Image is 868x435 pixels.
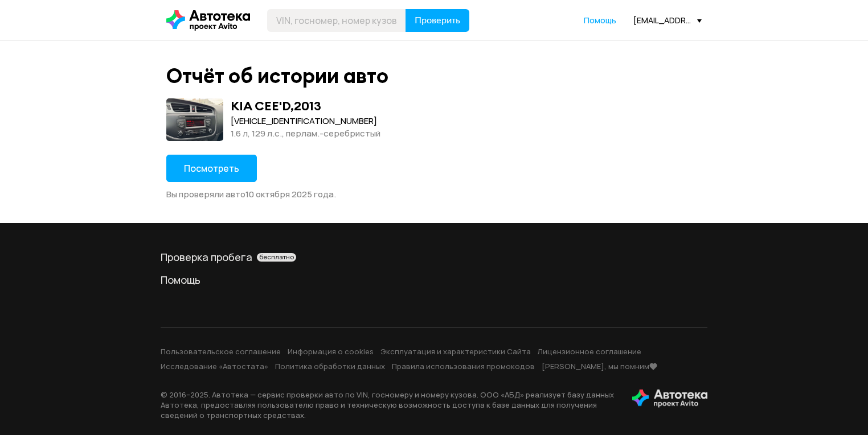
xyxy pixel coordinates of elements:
p: © 2016– 2025 . Автотека — сервис проверки авто по VIN, госномеру и номеру кузова. ООО «АБД» реали... [161,390,614,420]
span: Посмотреть [184,162,239,175]
div: [EMAIL_ADDRESS][DOMAIN_NAME] [633,15,702,26]
div: Проверка пробега [161,250,707,264]
a: Помощь [584,15,616,26]
span: бесплатно [259,253,294,261]
div: 1.6 л, 129 л.c., перлам.-серебристый [231,127,380,140]
a: Проверка пробегабесплатно [161,250,707,264]
a: Исследование «Автостата» [161,361,268,371]
a: Лицензионное соглашение [538,346,641,357]
button: Проверить [406,9,469,32]
a: [PERSON_NAME], мы помним [542,361,657,371]
a: Пользовательское соглашение [161,346,281,357]
a: Эксплуатация и характеристики Сайта [380,346,531,357]
a: Политика обработки данных [275,361,385,371]
input: VIN, госномер, номер кузова [267,9,406,32]
span: Проверить [415,16,460,25]
div: Вы проверяли авто 10 октября 2025 года . [166,189,702,200]
span: Помощь [584,15,616,26]
div: Отчёт об истории авто [166,64,388,88]
div: KIA CEE'D , 2013 [231,98,321,113]
a: Информация о cookies [288,346,374,357]
div: [VEHICLE_IDENTIFICATION_NUMBER] [231,115,380,127]
a: Помощь [161,273,707,287]
img: tWS6KzJlK1XUpy65r7uaHVIs4JI6Dha8Nraz9T2hA03BhoCc4MtbvZCxBLwJIh+mQSIAkLBJpqMoKVdP8sONaFJLCz6I0+pu7... [632,390,707,408]
a: Правила использования промокодов [392,361,535,371]
button: Посмотреть [166,155,257,182]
